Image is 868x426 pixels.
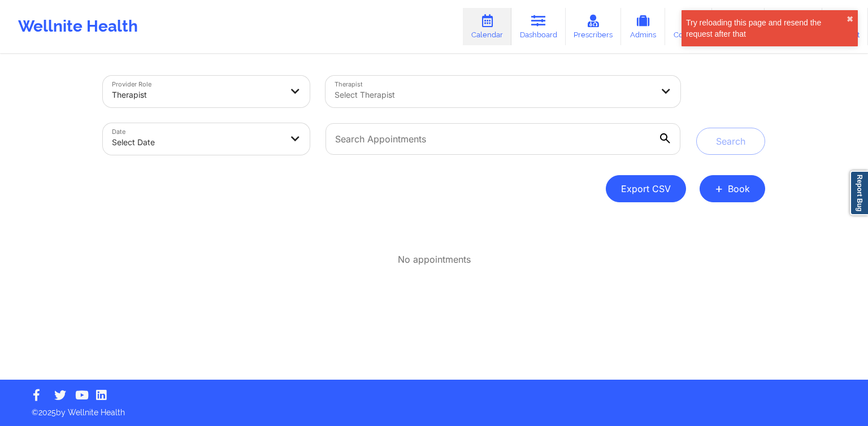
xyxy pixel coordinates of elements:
[700,175,765,202] button: +Book
[24,399,844,418] p: © 2025 by Wellnite Health
[621,8,665,45] a: Admins
[665,8,712,45] a: Coaches
[686,17,847,40] div: Try reloading this page and resend the request after that
[511,8,566,45] a: Dashboard
[606,175,686,202] button: Export CSV
[847,15,853,24] button: close
[112,130,281,155] div: Select Date
[715,185,723,192] span: +
[566,8,622,45] a: Prescribers
[696,128,765,155] button: Search
[398,253,471,266] p: No appointments
[112,82,281,107] div: Therapist
[463,8,511,45] a: Calendar
[850,171,868,215] a: Report Bug
[325,123,680,155] input: Search Appointments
